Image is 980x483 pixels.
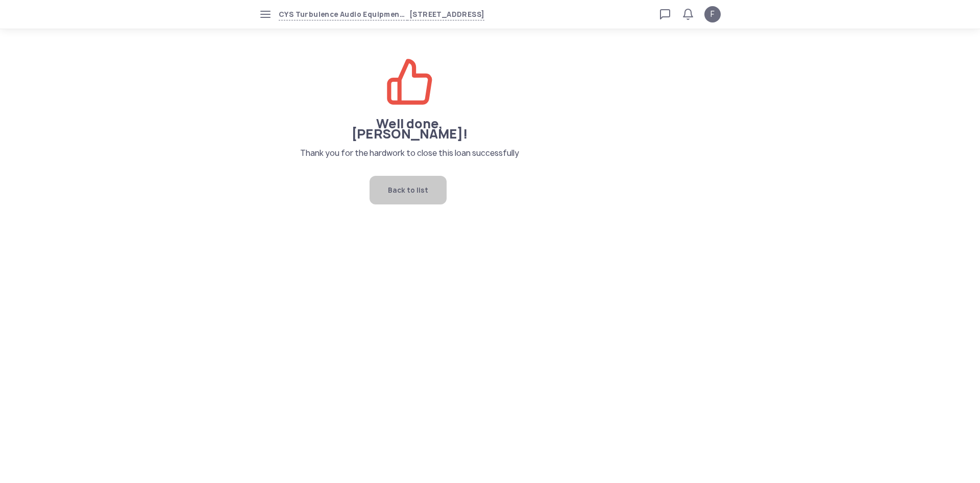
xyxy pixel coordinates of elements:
[710,8,715,20] span: F
[345,119,475,139] h1: Well done, [PERSON_NAME]!
[279,9,407,20] span: CYS Turbulence Audio Equipment Trading Iloilo
[370,176,447,204] button: Back to list
[279,9,484,20] button: CYS Turbulence Audio Equipment Trading Iloilo[STREET_ADDRESS]
[388,176,428,204] span: Back to list
[407,9,484,20] span: [STREET_ADDRESS]
[704,6,721,22] button: F
[259,147,560,159] p: Thank you for the hardwork to close this loan successfully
